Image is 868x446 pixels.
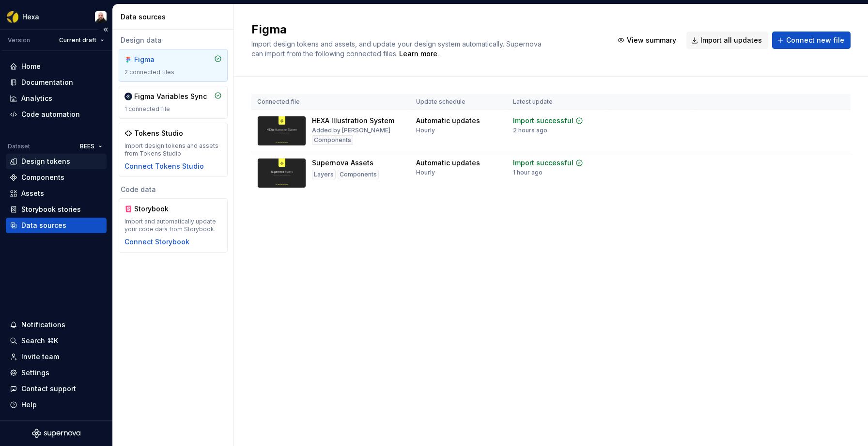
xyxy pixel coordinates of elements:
button: Connect Storybook [124,237,189,247]
span: Import design tokens and assets, and update your design system automatically. Supernova can impor... [251,40,543,58]
div: Storybook stories [21,205,81,214]
span: View summary [627,35,676,45]
div: Automatic updates [416,158,480,168]
button: Help [6,397,107,413]
button: BEES [76,140,107,153]
div: Import successful [513,158,573,168]
div: Storybook [134,204,181,214]
a: Settings [6,365,107,381]
button: Import all updates [686,32,768,49]
div: Home [21,62,41,71]
div: Settings [21,368,49,378]
div: Import and automatically update your code data from Storybook. [124,218,222,233]
div: Added by [PERSON_NAME] [312,127,390,134]
img: Rafael Fernandes [95,11,107,23]
button: Collapse sidebar [99,23,112,36]
img: a56d5fbf-f8ab-4a39-9705-6fc7187585ab.png [7,11,18,23]
a: Learn more [399,49,437,59]
div: Data sources [121,12,230,22]
a: Home [6,59,107,74]
div: Components [21,173,64,182]
div: Data sources [21,221,66,230]
div: 1 hour ago [513,169,542,176]
div: Supernova Assets [312,158,373,168]
th: Connected file [251,94,410,110]
div: Layers [312,170,336,179]
a: StorybookImport and automatically update your code data from Storybook.Connect Storybook [119,198,228,253]
h2: Figma [251,22,601,37]
div: Figma [134,55,181,64]
div: Invite team [21,352,59,362]
div: Version [8,36,30,44]
a: Figma2 connected files [119,49,228,82]
div: Code automation [21,110,80,119]
a: Analytics [6,91,107,106]
svg: Supernova Logo [32,429,80,438]
button: Search ⌘K [6,333,107,349]
div: Hexa [22,12,39,22]
div: Figma Variables Sync [134,92,207,101]
div: Notifications [21,320,65,330]
div: Automatic updates [416,116,480,126]
button: View summary [613,32,682,49]
th: Latest update [507,94,608,110]
div: Components [312,135,353,145]
span: BEES [80,143,94,150]
div: Hourly [416,169,435,176]
div: 1 connected file [124,105,222,113]
span: . [398,50,439,58]
a: Documentation [6,75,107,90]
div: Search ⌘K [21,336,58,346]
div: Analytics [21,94,52,103]
div: Design data [119,35,228,45]
div: Code data [119,185,228,194]
div: Dataset [8,143,30,150]
span: Current draft [59,36,96,44]
div: Import successful [513,116,573,126]
div: Tokens Studio [134,128,183,138]
a: Figma Variables Sync1 connected file [119,86,228,119]
button: Connect Tokens Studio [124,161,204,171]
div: Documentation [21,78,73,87]
button: Connect new file [772,32,851,49]
div: Design tokens [21,157,70,166]
div: Components [338,170,379,179]
span: Import all updates [700,35,762,45]
div: 2 hours ago [513,127,547,134]
div: Import design tokens and assets from Tokens Studio [124,142,222,158]
a: Assets [6,186,107,201]
a: Tokens StudioImport design tokens and assets from Tokens StudioConnect Tokens Studio [119,123,228,177]
button: Current draft [55,33,108,47]
a: Invite team [6,349,107,365]
a: Data sources [6,218,107,233]
div: 2 connected files [124,68,222,76]
button: HexaRafael Fernandes [2,6,110,27]
span: Connect new file [786,35,844,45]
a: Storybook stories [6,202,107,217]
div: HEXA Illustration System [312,116,394,126]
button: Contact support [6,381,107,397]
a: Design tokens [6,154,107,169]
div: Assets [21,189,44,198]
a: Code automation [6,107,107,122]
button: Notifications [6,317,107,333]
div: Hourly [416,127,435,134]
th: Update schedule [410,94,507,110]
a: Components [6,170,107,185]
div: Contact support [21,384,76,394]
div: Help [21,400,37,410]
